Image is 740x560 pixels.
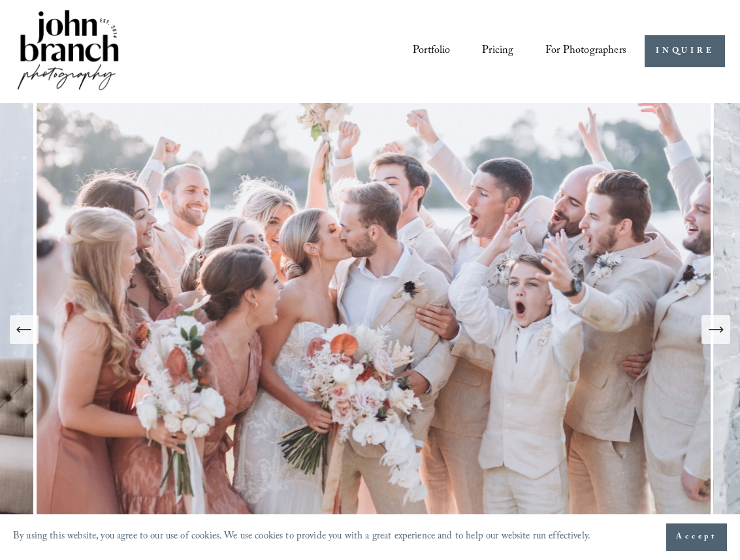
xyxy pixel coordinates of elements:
[676,531,717,544] span: Accept
[15,7,121,95] img: John Branch IV Photography
[10,315,39,344] button: Previous Slide
[545,41,626,62] span: For Photographers
[482,40,513,63] a: Pricing
[645,35,725,67] a: INQUIRE
[666,523,727,551] button: Accept
[33,103,714,557] img: A wedding party celebrating outdoors, featuring a bride and groom kissing amidst cheering bridesm...
[413,40,450,63] a: Portfolio
[701,315,730,344] button: Next Slide
[13,527,590,546] p: By using this website, you agree to our use of cookies. We use cookies to provide you with a grea...
[545,40,626,63] a: folder dropdown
